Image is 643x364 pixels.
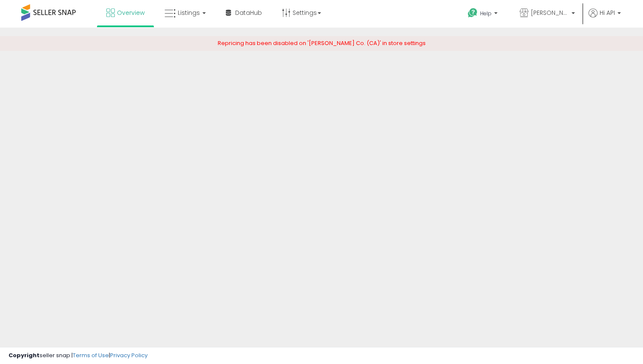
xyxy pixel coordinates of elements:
span: [PERSON_NAME] Co. (FR) [531,8,569,17]
span: Repricing has been disabled on '[PERSON_NAME] Co. (CA)' in store settings [218,39,426,47]
span: Hi API [600,8,615,17]
span: Listings [178,8,200,17]
span: Overview [117,8,145,17]
span: Help [480,10,492,17]
span: DataHub [235,8,262,17]
a: Terms of Use [73,351,109,359]
i: Get Help [467,8,478,18]
a: Privacy Policy [110,351,148,359]
div: seller snap | | [9,352,148,360]
a: Help [461,1,506,28]
strong: Copyright [9,351,40,359]
a: Hi API [589,8,621,28]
